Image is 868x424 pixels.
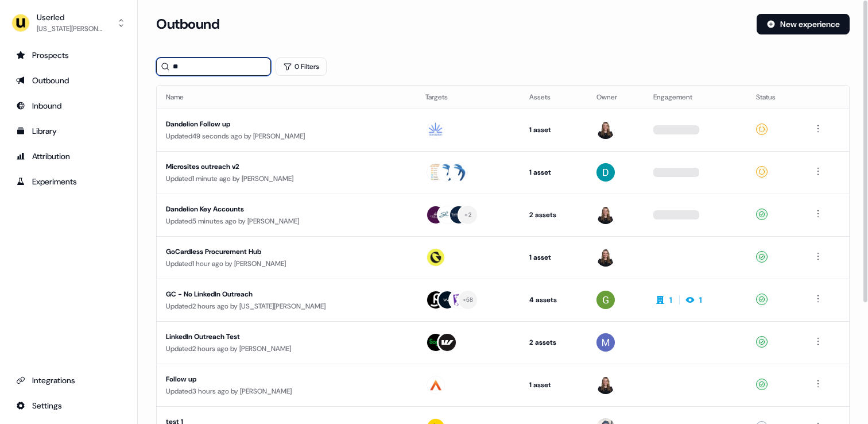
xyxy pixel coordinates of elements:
div: Inbound [16,100,121,111]
img: David [596,163,615,182]
a: Go to attribution [9,147,128,165]
img: Geneviève [596,248,615,267]
div: Dandelion Follow up [166,118,383,130]
div: Settings [16,400,121,411]
div: Integrations [16,375,121,386]
a: Go to outbound experience [9,71,128,90]
button: New experience [757,14,850,34]
div: Follow up [166,373,383,385]
div: LinkedIn Outreach Test [166,331,383,342]
div: 1 asset [529,252,578,263]
div: Prospects [16,49,121,61]
div: Updated 3 hours ago by [PERSON_NAME] [166,386,407,397]
div: 1 [669,294,672,306]
img: Geneviève [596,376,615,394]
a: Go to experiments [9,172,128,191]
div: GoCardless Procurement Hub [166,246,383,257]
div: 1 [699,294,702,306]
div: 1 asset [529,124,578,136]
div: Updated 49 seconds ago by [PERSON_NAME] [166,130,407,142]
button: Userled[US_STATE][PERSON_NAME] [9,9,128,37]
div: 1 asset [529,379,578,391]
div: [US_STATE][PERSON_NAME] [37,23,106,34]
a: Go to templates [9,122,128,140]
div: 4 assets [529,294,578,306]
div: Attribution [16,151,121,162]
div: Microsites outreach v2 [166,161,383,172]
div: Experiments [16,176,121,187]
div: Outbound [16,75,121,86]
th: Engagement [644,86,747,109]
div: 2 assets [529,337,578,348]
div: + 58 [463,295,474,305]
th: Owner [587,86,644,109]
div: Dandelion Key Accounts [166,203,383,215]
h3: Outbound [156,16,219,33]
a: Go to prospects [9,46,128,64]
th: Assets [520,86,587,109]
a: Go to Inbound [9,97,128,115]
div: Updated 5 minutes ago by [PERSON_NAME] [166,215,407,227]
th: Name [157,86,416,109]
div: Updated 1 hour ago by [PERSON_NAME] [166,258,407,269]
div: 1 asset [529,167,578,178]
div: GC - No LinkedIn Outreach [166,288,383,300]
button: 0 Filters [276,57,327,76]
img: Georgia [596,291,615,309]
div: Updated 1 minute ago by [PERSON_NAME] [166,173,407,184]
div: + 2 [464,210,471,220]
th: Status [747,86,802,109]
th: Targets [416,86,520,109]
div: Updated 2 hours ago by [PERSON_NAME] [166,343,407,354]
img: Geneviève [596,121,615,139]
img: Geneviève [596,206,615,224]
div: Userled [37,11,106,23]
a: Go to integrations [9,371,128,390]
a: Go to integrations [9,396,128,415]
img: Marcus [596,333,615,352]
div: 2 assets [529,209,578,221]
div: Library [16,125,121,137]
div: Updated 2 hours ago by [US_STATE][PERSON_NAME] [166,300,407,312]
